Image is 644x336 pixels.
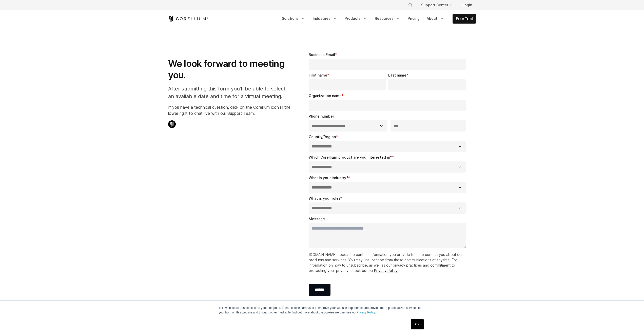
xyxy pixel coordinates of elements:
a: Free Trial [453,14,476,23]
span: Organization name [309,94,342,98]
a: Solutions [279,14,309,23]
span: What is your industry? [309,176,348,180]
span: Which Corellium product are you interested in? [309,155,392,159]
p: After submitting this form you'll be able to select an available date and time for a virtual meet... [168,85,290,100]
span: First name [309,73,327,77]
p: This website stores cookies on your computer. These cookies are used to improve your website expe... [219,306,425,315]
a: Support Center [417,1,456,10]
a: Corellium Home [168,16,208,22]
p: [DOMAIN_NAME] needs the contact information you provide to us to contact you about our products a... [309,252,468,273]
p: If you have a technical question, click on the Corellium icon in the lower right to chat live wit... [168,104,290,116]
span: Country/Region [309,135,336,139]
button: Search [406,1,415,10]
a: About [424,14,447,23]
h1: We look forward to meeting you. [168,58,290,81]
a: Pricing [405,14,423,23]
a: OK [411,319,424,329]
span: Phone number [309,114,334,118]
a: Privacy Policy [374,268,398,273]
span: What is your role? [309,196,341,200]
span: Business Email [309,52,335,57]
span: Message [309,217,325,221]
img: Corellium Chat Icon [168,120,176,128]
div: Navigation Menu [402,1,476,10]
span: Last name [388,73,406,77]
a: Privacy Policy. [357,311,376,314]
a: Products [342,14,371,23]
a: Login [458,1,476,10]
div: Navigation Menu [279,14,476,24]
a: Industries [310,14,341,23]
a: Resources [372,14,404,23]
